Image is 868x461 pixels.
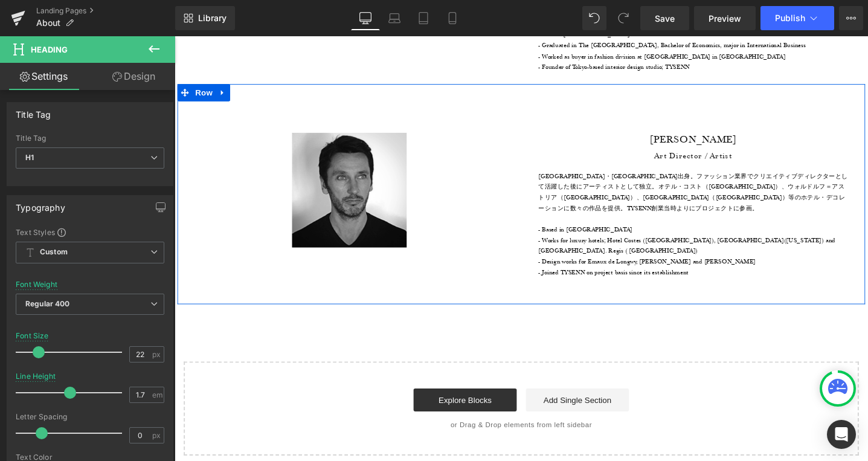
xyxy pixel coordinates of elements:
[370,372,479,396] a: Add Single Section
[384,27,710,39] p: - Founder of Tokyo-based interior design studio; TYSENN
[16,196,65,213] div: Typography
[384,233,710,244] p: - Design works for Emaux de Longwy, [PERSON_NAME] and [PERSON_NAME]
[384,143,710,188] p: [GEOGRAPHIC_DATA]・[GEOGRAPHIC_DATA]出身。ファッション業界でクリエイティブディレクターとして活躍した後にアーティストとして独立。オテル・コスト（[GEOGRAP...
[839,6,863,30] button: More
[611,6,635,30] button: Redo
[709,12,741,25] span: Preview
[438,6,467,30] a: Mobile
[409,6,438,30] a: Tablet
[16,227,164,237] div: Text Styles
[16,372,56,381] div: Line Height
[25,299,70,308] b: Regular 400
[16,280,57,289] div: Font Weight
[90,63,178,90] a: Design
[384,16,710,28] p: - Worked as buyer in fashion division at [GEOGRAPHIC_DATA] in [GEOGRAPHIC_DATA]
[384,102,710,115] h1: [PERSON_NAME]
[252,372,361,396] a: Explore Blocks
[16,413,164,421] div: Letter Spacing
[152,350,162,358] span: px
[506,121,588,131] span: Art Director / Artist
[655,12,675,25] span: Save
[760,6,834,30] button: Publish
[36,18,60,28] span: About
[380,6,409,30] a: Laptop
[152,431,162,439] span: px
[775,13,805,23] span: Publish
[36,6,175,16] a: Landing Pages
[29,405,702,414] p: or Drag & Drop elements from left sidebar
[351,6,380,30] a: Desktop
[384,210,710,233] p: - Works for luxury hotels; Hotel Costes ([GEOGRAPHIC_DATA]), [GEOGRAPHIC_DATA]([US_STATE]) and [G...
[694,6,756,30] a: Preview
[16,103,51,120] div: Title Tag
[582,6,606,30] button: Undo
[384,199,710,210] p: - Based in [GEOGRAPHIC_DATA]
[175,6,235,30] a: New Library
[40,247,68,257] b: Custom
[16,332,49,340] div: Font Size
[19,51,43,69] span: Row
[16,134,164,143] div: Title Tag
[470,178,616,185] span: 。TYSENN創業当時よりにプロジェクトに参画。
[384,244,710,256] p: - Joined TYSENN on project basis since its establishment
[43,51,59,69] a: Expand / Collapse
[31,45,68,54] span: Heading
[384,5,710,16] p: - Graduated in The [GEOGRAPHIC_DATA], Bachelor of Economics, major in International Business
[25,153,34,162] b: H1
[152,391,162,399] span: em
[198,13,227,24] span: Library
[827,420,856,449] div: Open Intercom Messenger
